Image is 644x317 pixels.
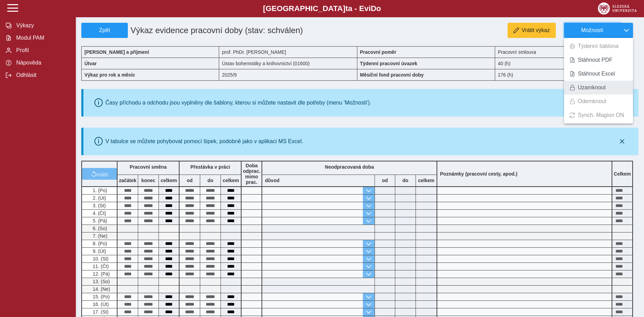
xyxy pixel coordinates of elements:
[84,61,97,66] b: Útvar
[376,4,381,13] span: o
[375,178,395,183] b: od
[14,60,70,66] span: Nápověda
[91,188,107,193] span: 1. (Po)
[128,23,314,38] h1: Výkaz evidence pracovní doby (stav: schválen)
[91,195,106,201] span: 2. (Út)
[117,178,138,183] b: začátek
[437,171,520,177] b: Poznámky (pracovní cesty, apod.)
[138,178,159,183] b: konec
[14,72,70,78] span: Odhlásit
[21,4,623,13] b: [GEOGRAPHIC_DATA] a - Evi
[159,178,179,183] b: celkem
[371,4,376,13] span: D
[105,138,303,145] div: V tabulce se můžete pohybovat pomocí šipek, podobně jako v aplikaci MS Excel.
[598,2,637,14] img: logo_web_su.png
[14,35,70,41] span: Modul PAM
[91,264,109,269] span: 11. (Čt)
[91,210,106,216] span: 4. (Čt)
[614,171,631,177] b: Celkem
[265,178,279,183] b: důvod
[91,203,106,208] span: 3. (St)
[91,271,110,277] span: 12. (Pá)
[219,58,357,69] div: Ústav bohemistiky a knihovnictví (01600)
[84,27,125,33] span: Zpět
[345,4,348,13] span: t
[91,301,109,307] span: 16. (Út)
[190,164,230,170] b: Přestávka v práci
[219,69,357,81] div: 2025/9
[522,27,550,33] span: Vrátit výkaz
[81,23,128,38] button: Zpět
[360,49,397,55] b: Pracovní poměr
[495,58,633,69] div: 40 (h)
[495,69,633,81] div: 176 (h)
[91,309,109,315] span: 17. (St)
[105,100,371,106] div: Časy příchodu a odchodu jsou vyplněny dle šablony, kterou si můžete nastavit dle potřeby (menu 'M...
[130,164,166,170] b: Pracovní směna
[221,178,241,183] b: celkem
[84,49,149,55] b: [PERSON_NAME] a příjmení
[91,248,106,254] span: 9. (Út)
[91,233,108,239] span: 7. (Ne)
[570,27,614,33] span: Možnosti
[495,46,633,58] div: Pracovní smlouva
[578,57,613,63] span: Stáhnout PDF
[91,226,107,231] span: 6. (So)
[14,47,70,53] span: Profil
[82,168,117,180] button: vrátit
[91,279,110,284] span: 13. (So)
[200,178,221,183] b: do
[91,286,110,292] span: 14. (Ne)
[84,72,135,78] b: Výkaz pro rok a měsíc
[578,85,606,90] span: Uzamknout
[360,72,424,78] b: Měsíční fond pracovní doby
[14,22,70,29] span: Výkazy
[508,23,556,38] button: Vrátit výkaz
[243,163,260,185] b: Doba odprac. mimo prac.
[91,294,110,299] span: 15. (Po)
[91,241,107,246] span: 8. (Po)
[91,256,109,261] span: 10. (St)
[416,178,437,183] b: celkem
[564,23,620,38] button: Možnosti
[91,218,107,224] span: 5. (Pá)
[578,71,615,77] span: Stáhnout Excel
[180,178,200,183] b: od
[325,164,374,170] b: Neodpracovaná doba
[360,61,418,66] b: Týdenní pracovní úvazek
[219,46,357,58] div: prof. PhDr. [PERSON_NAME]
[395,178,416,183] b: do
[96,171,108,177] span: vrátit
